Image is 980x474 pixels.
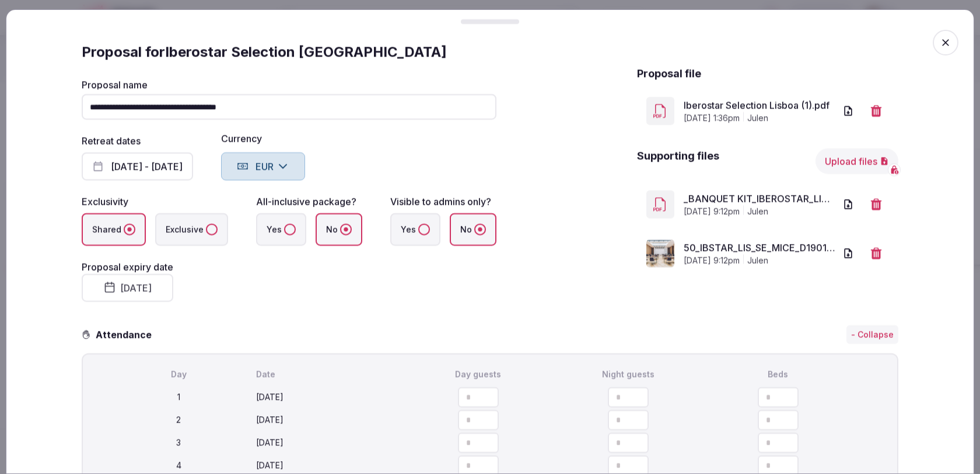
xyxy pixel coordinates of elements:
a: Iberostar Selection Lisboa (1).pdf [684,99,835,113]
div: Day guests [406,368,551,380]
label: Yes [256,213,306,246]
button: [DATE] [82,274,173,302]
button: No [340,224,352,235]
div: 4 [106,460,251,472]
span: [DATE] 9:12pm [684,255,740,267]
label: Visible to admins only? [390,196,491,207]
h2: Supporting files [637,148,719,174]
button: No [474,224,486,235]
label: Exclusive [155,213,228,246]
span: [DATE] 1:36pm [684,113,740,124]
div: 3 [106,437,251,449]
span: julen [747,206,768,218]
div: 2 [106,414,251,426]
div: [DATE] [256,414,401,426]
div: [DATE] [256,460,401,472]
label: Yes [390,213,440,246]
label: No [316,213,362,246]
button: Yes [418,224,430,235]
a: _BANQUET KIT_IBEROSTAR_LISBOA.pdf [684,192,835,206]
div: [DATE] [256,392,401,403]
span: julen [747,255,768,267]
label: Proposal name [82,80,496,89]
span: [DATE] 9:12pm [684,206,740,218]
div: Date [256,368,401,380]
div: [DATE] [256,437,401,449]
label: All-inclusive package? [256,196,356,207]
div: Beds [705,368,850,380]
button: Yes [284,224,296,235]
div: Proposal for Iberostar Selection [GEOGRAPHIC_DATA] [82,43,898,61]
button: - Collapse [846,325,898,344]
label: No [450,213,496,246]
button: Shared [124,224,135,235]
img: 50_IBSTAR_LIS_SE_MICE_D1901_002.jpg [646,239,674,267]
div: 1 [106,392,251,403]
label: Exclusivity [82,196,128,207]
span: julen [747,113,768,124]
button: Exclusive [206,224,218,235]
label: Shared [82,213,146,246]
label: Currency [221,134,305,143]
h3: Attendance [91,327,161,341]
label: Retreat dates [82,135,141,147]
a: 50_IBSTAR_LIS_SE_MICE_D1901_002.jpg [684,241,835,255]
button: [DATE] - [DATE] [82,152,193,180]
button: EUR [221,152,305,180]
div: Night guests [555,368,701,380]
label: Proposal expiry date [82,261,173,273]
div: Day [106,368,251,380]
button: Upload files [815,148,898,174]
h2: Proposal file [637,66,701,81]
